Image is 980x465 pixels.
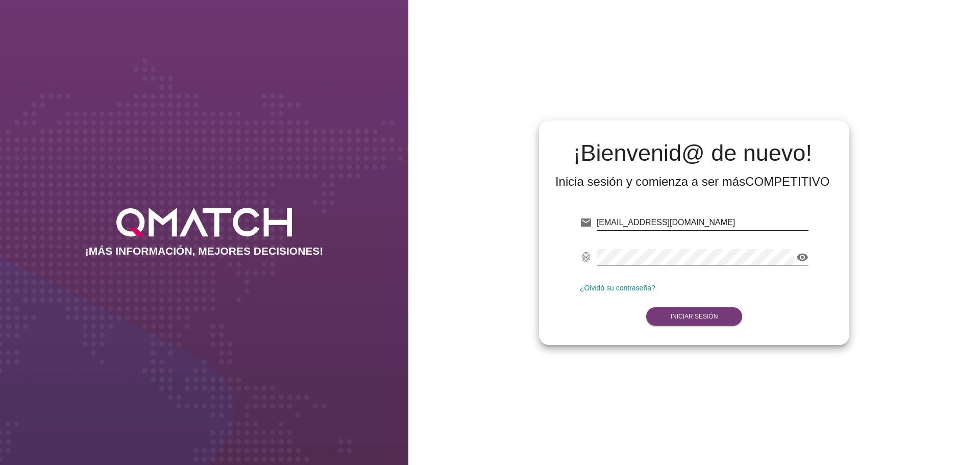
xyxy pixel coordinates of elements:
[580,284,655,292] a: ¿Olvidó su contraseña?
[745,175,829,188] strong: COMPETITIVO
[671,313,718,320] strong: Iniciar Sesión
[555,141,830,165] h2: ¡Bienvenid@ de nuevo!
[646,307,743,326] button: Iniciar Sesión
[555,174,830,190] div: Inicia sesión y comienza a ser más
[580,216,592,229] i: email
[85,245,324,257] h2: ¡MÁS INFORMACIÓN, MEJORES DECISIONES!
[796,251,808,263] i: visibility
[580,251,592,263] i: fingerprint
[597,214,808,231] input: E-mail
